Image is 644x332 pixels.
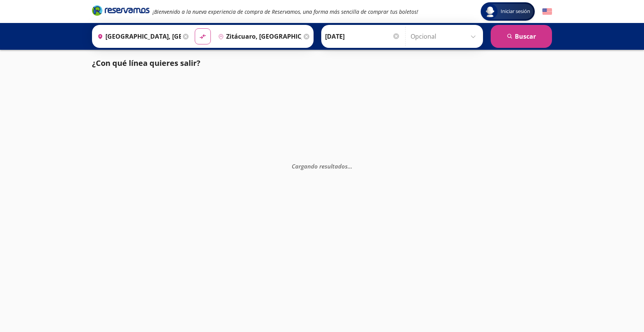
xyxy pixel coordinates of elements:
[92,5,149,16] i: Brand Logo
[491,25,552,48] button: Buscar
[94,27,181,46] input: Buscar Origen
[348,162,349,170] span: .
[153,8,418,15] em: ¡Bienvenido a la nueva experiencia de compra de Reservamos, una forma más sencilla de comprar tus...
[542,7,552,16] button: English
[498,8,533,15] span: Iniciar sesión
[92,57,200,69] p: ¿Con qué línea quieres salir?
[349,162,351,170] span: .
[351,162,352,170] span: .
[411,27,479,46] input: Opcional
[92,5,149,18] a: Brand Logo
[215,27,302,46] input: Buscar Destino
[292,162,352,170] em: Cargando resultados
[325,27,400,46] input: Elegir Fecha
